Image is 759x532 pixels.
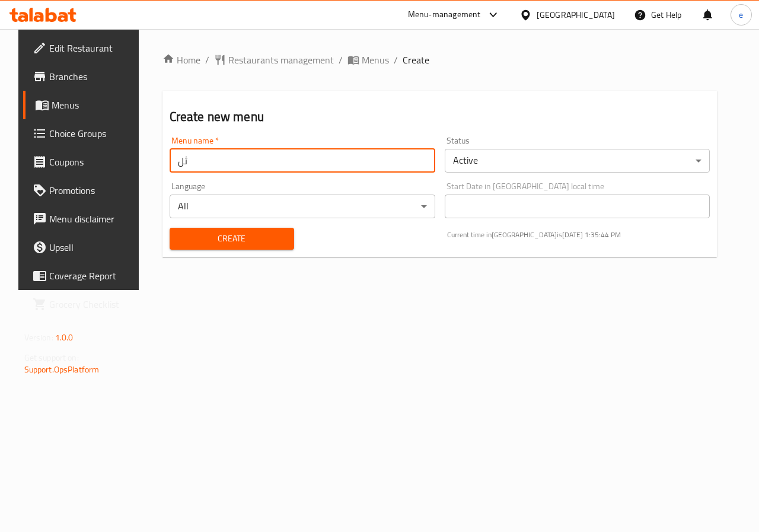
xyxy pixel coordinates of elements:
span: Edit Restaurant [49,41,136,55]
a: Coverage Report [23,262,145,290]
span: 1.0.0 [55,330,74,345]
div: [GEOGRAPHIC_DATA] [537,8,615,21]
li: / [205,53,209,67]
a: Promotions [23,176,145,205]
span: e [739,8,743,21]
a: Edit Restaurant [23,34,145,62]
li: / [394,53,398,67]
a: Choice Groups [23,119,145,148]
span: Upsell [49,240,136,254]
a: Support.OpsPlatform [24,362,100,377]
div: Active [445,149,710,173]
span: Coupons [49,155,136,169]
button: Create [170,228,294,250]
a: Upsell [23,233,145,262]
span: Coverage Report [49,269,136,283]
a: Restaurants management [214,53,334,67]
li: / [339,53,343,67]
nav: breadcrumb [162,53,717,67]
span: Menus [52,98,136,112]
a: Branches [23,62,145,91]
div: Menu-management [408,8,481,22]
a: Home [162,53,200,67]
span: Restaurants management [228,53,334,67]
a: Coupons [23,148,145,176]
input: Please enter Menu name [170,149,435,173]
span: Promotions [49,183,136,197]
a: Menus [347,53,389,67]
span: Menu disclaimer [49,212,136,226]
span: Branches [49,69,136,84]
a: Menu disclaimer [23,205,145,233]
span: Create [179,231,285,246]
a: Grocery Checklist [23,290,145,318]
span: Choice Groups [49,126,136,141]
span: Create [403,53,429,67]
h2: Create new menu [170,108,710,126]
span: Version: [24,330,53,345]
div: All [170,195,435,218]
p: Current time in [GEOGRAPHIC_DATA] is [DATE] 1:35:44 PM [447,230,710,240]
span: Menus [362,53,389,67]
span: Grocery Checklist [49,297,136,311]
span: Get support on: [24,350,79,365]
a: Menus [23,91,145,119]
